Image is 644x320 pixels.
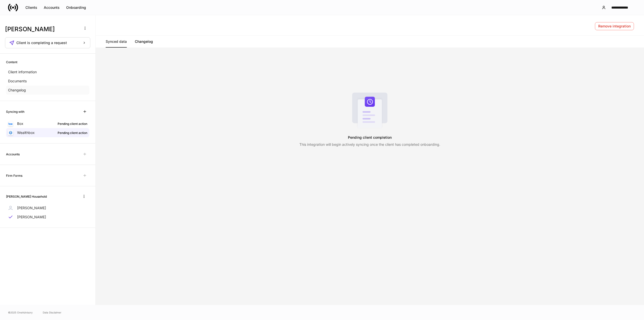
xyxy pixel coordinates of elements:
[8,79,27,84] p: Documents
[8,69,37,75] p: Client information
[9,123,13,125] img: oYqM9ojoZLfzCHUefNbBcWHcyDPbQKagtYciMC8pFl3iZXy3dU33Uwy+706y+0q2uJ1ghNQf2OIHrSh50tUd9HaB5oMc62p0G...
[6,77,89,86] a: Documents
[17,205,46,210] p: [PERSON_NAME]
[6,212,89,222] a: [PERSON_NAME]
[80,171,89,180] span: Unavailable with outstanding requests for information
[17,121,23,126] p: Box
[6,128,89,137] a: WealthboxPending client action
[41,4,63,12] button: Accounts
[66,6,86,9] div: Onboarding
[6,194,47,199] h6: [PERSON_NAME] Household
[348,133,392,142] h5: Pending client completion
[58,121,87,126] div: Pending client action
[598,24,631,28] div: Remove integration
[44,6,60,9] div: Accounts
[6,203,89,212] a: [PERSON_NAME]
[25,6,37,9] div: Clients
[6,67,89,77] a: Client information
[6,152,20,157] h6: Accounts
[6,109,24,114] h6: Syncing with
[80,150,89,159] span: Unavailable with outstanding requests for information
[58,130,87,135] div: Pending client action
[22,4,41,12] button: Clients
[106,35,127,48] a: Synced data
[8,310,33,314] span: © 2025 OneAdvisory
[299,142,440,147] p: This integration will begin actively syncing once the client has completed onboarding.
[63,4,89,12] button: Onboarding
[5,37,90,48] button: Client is completing a request
[6,86,89,95] a: Changelog
[5,25,78,33] h3: [PERSON_NAME]
[135,35,153,48] a: Changelog
[6,60,17,64] h6: Content
[595,22,634,30] button: Remove integration
[8,88,26,93] p: Changelog
[6,119,89,128] a: BoxPending client action
[43,310,61,314] a: Data Disclaimer
[6,173,22,178] h6: Firm Forms
[16,41,67,45] span: Client is completing a request
[17,130,35,135] p: Wealthbox
[17,215,46,220] p: [PERSON_NAME]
